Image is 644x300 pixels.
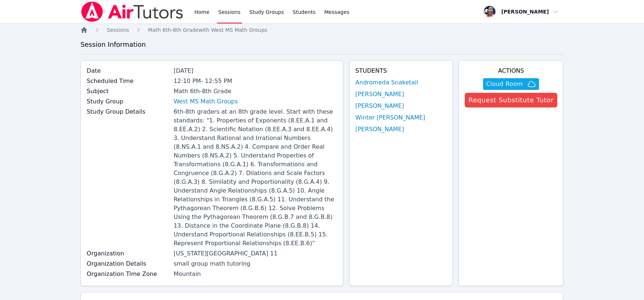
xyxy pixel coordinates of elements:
label: Organization Time Zone [87,270,169,278]
label: Scheduled Time [87,77,169,86]
div: Math 6th-8th Grade [174,87,337,96]
div: [US_STATE][GEOGRAPHIC_DATA] 11 [174,249,337,258]
div: [DATE] [174,67,337,75]
div: 12:10 PM - 12:55 PM [174,77,337,86]
a: Sessions [107,26,129,34]
button: Request Substitute Tutor [465,93,557,107]
a: Math 6th-8th Gradewith West MS Math Groups [148,26,267,34]
span: Sessions [107,27,129,33]
a: Winter [PERSON_NAME] [355,113,425,122]
a: West MS Math Groups [174,97,238,106]
a: Andromeda Snaketail [355,78,418,87]
span: Cloud Room [486,80,523,88]
label: Organization Details [87,259,169,268]
span: Messages [324,8,350,16]
label: Study Group Details [87,107,169,116]
h3: Session Information [80,39,564,50]
img: Air Tutors [80,1,184,22]
a: [PERSON_NAME] [355,90,404,99]
label: Date [87,67,169,75]
h4: Actions [465,67,557,75]
label: Study Group [87,97,169,106]
label: Organization [87,249,169,258]
a: [PERSON_NAME] [355,125,404,134]
nav: Breadcrumb [80,26,564,34]
a: [PERSON_NAME] [355,102,404,110]
h4: Students [355,67,447,75]
button: Cloud Room [483,78,539,90]
span: Math 6th-8th Grade with West MS Math Groups [148,27,267,33]
div: Mountain [174,270,337,278]
div: 6th-8th graders at an 8th grade level. Start with these standards: "1. Properties of Exponents (8... [174,107,337,248]
div: small group math tutoring [174,259,337,268]
label: Subject [87,87,169,96]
